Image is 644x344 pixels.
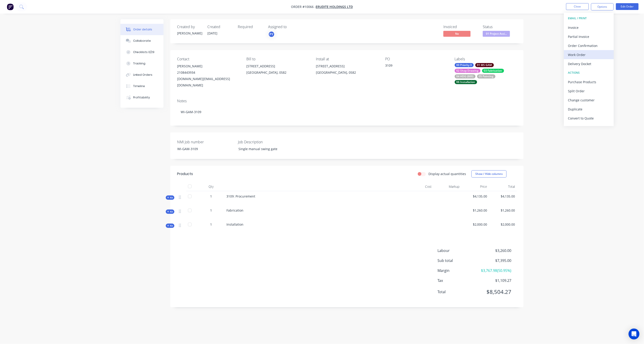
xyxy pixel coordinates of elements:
div: Tracking [133,61,146,66]
div: Invoice [568,24,610,31]
span: [DATE] [207,31,217,35]
div: [STREET_ADDRESS] [316,63,378,69]
div: [STREET_ADDRESS][GEOGRAPHIC_DATA], 0582 [316,63,378,78]
span: $7,395.00 [478,258,511,263]
div: Qty [197,182,225,191]
div: Change customer [568,97,610,103]
div: Contact [177,57,239,61]
div: Price [461,182,489,191]
label: Display actual quantities [428,171,466,176]
span: $1,260.00 [463,208,487,213]
span: $1,260.00 [491,208,515,213]
div: [DOMAIN_NAME][EMAIL_ADDRESS][DOMAIN_NAME] [177,76,239,88]
div: [GEOGRAPHIC_DATA], 0582 [246,69,308,76]
div: Order Confirmation [568,42,610,49]
div: [PERSON_NAME]2108443934[DOMAIN_NAME][EMAIL_ADDRESS][DOMAIN_NAME] [177,63,239,88]
label: Job Description [238,139,295,145]
div: Assigned to [268,25,313,29]
button: Edit Order [616,3,639,10]
span: $2,000.00 [491,222,515,227]
span: Erudite Holdings Ltd [316,5,353,9]
span: $4,135.00 [463,194,487,199]
img: Factory [7,3,14,10]
button: Show / Hide columns [471,170,507,178]
div: Cost [406,182,434,191]
span: $8,504.27 [478,288,511,296]
div: 04 HDG (600) [455,74,476,78]
span: Margin [437,268,478,273]
div: 05 Painting [477,74,495,78]
div: [PERSON_NAME] [177,63,239,69]
div: Delivery Docket [568,61,610,67]
button: Options [591,3,614,10]
div: 02 Shop Drawing [455,69,481,73]
div: Notes [177,99,517,103]
div: Kit [166,210,174,214]
span: 1 [210,194,212,199]
div: Profitability [133,95,150,100]
label: NMI Job number [177,139,234,145]
div: [GEOGRAPHIC_DATA], 0582 [316,69,378,76]
div: Labels [455,57,517,61]
div: Products [177,171,193,177]
span: 3109: Procurement [226,194,255,198]
span: Sub total [437,258,478,263]
div: Required [238,25,263,29]
span: Kit [167,210,173,213]
div: Archive [568,124,610,131]
button: Timeline [120,81,163,92]
div: 00 Priority 3 [455,63,474,67]
div: Convert to Quote [568,115,610,122]
span: No [443,31,471,37]
span: 01 Project Assi... [483,31,510,37]
span: Kit [167,224,173,227]
span: Tax [437,278,478,283]
span: $2,000.00 [463,222,487,227]
div: Split Order [568,88,610,94]
span: Labour [437,248,478,253]
div: Status [483,25,517,29]
span: $3,767.98 ( 50.95 %) [478,268,511,273]
div: ACTIONS [568,70,610,76]
button: PY [268,31,275,38]
div: PO [385,57,447,61]
div: 01 MS GAM [475,63,494,67]
div: Checklists 0/29 [133,50,155,54]
span: Total [437,289,478,295]
span: $4,135.00 [491,194,515,199]
button: Order details [120,24,163,35]
button: Profitability [120,92,163,103]
div: [PERSON_NAME] [177,31,202,36]
button: Checklists 0/29 [120,46,163,58]
span: 1 [210,222,212,227]
span: $3,260.00 [478,248,511,253]
div: Open Intercom Messenger [629,329,639,339]
span: Kit [167,196,173,199]
div: Collaborate [133,39,151,43]
div: WI-GAM-3109 [174,146,231,152]
div: Work Order [568,51,610,58]
span: $1,109.27 [478,278,511,283]
div: 3109 [385,63,442,69]
span: 1 [210,208,212,213]
div: Bill to [246,57,308,61]
div: [STREET_ADDRESS][GEOGRAPHIC_DATA], 0582 [246,63,308,78]
div: Purchase Products [568,79,610,85]
button: Linked Orders [120,69,163,81]
div: Markup [434,182,461,191]
span: Installation [226,222,243,227]
div: 2108443934 [177,69,239,76]
div: EMAIL / PRINT [568,15,610,21]
div: Timeline [133,84,145,88]
div: [STREET_ADDRESS] [246,63,308,69]
div: Linked Orders [133,73,153,77]
div: Duplicate [568,106,610,112]
div: Created [207,25,232,29]
div: Created by [177,25,202,29]
span: Fabrication [226,208,243,212]
button: 01 Project Assi... [483,31,510,38]
div: Kit [166,224,174,228]
div: Install at [316,57,378,61]
div: Single manual swing gate [235,146,291,152]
